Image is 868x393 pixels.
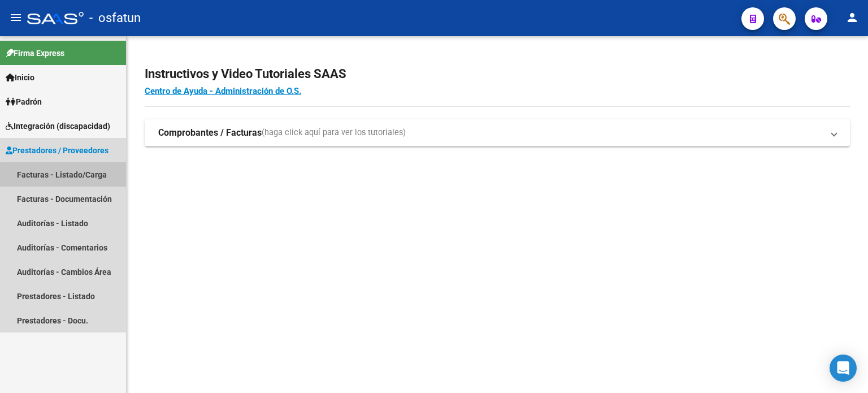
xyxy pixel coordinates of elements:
[145,63,850,85] h2: Instructivos y Video Tutoriales SAAS
[6,96,42,108] span: Padrón
[845,11,859,24] mat-icon: person
[6,71,34,84] span: Inicio
[89,6,141,31] span: - osfatun
[6,144,108,157] span: Prestadores / Proveedores
[830,355,857,382] div: Open Intercom Messenger
[6,120,110,132] span: Integración (discapacidad)
[6,47,64,59] span: Firma Express
[262,127,406,139] span: (haga click aquí para ver los tutoriales)
[9,11,23,24] mat-icon: menu
[145,86,301,96] a: Centro de Ayuda - Administración de O.S.
[145,119,850,146] mat-expansion-panel-header: Comprobantes / Facturas(haga click aquí para ver los tutoriales)
[158,127,262,139] strong: Comprobantes / Facturas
